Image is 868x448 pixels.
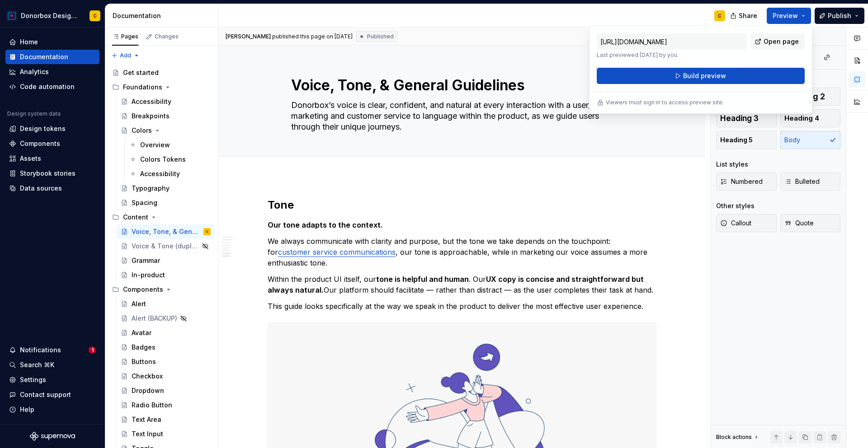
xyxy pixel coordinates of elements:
[140,169,180,178] div: Accessibility
[268,236,656,268] p: We always communicate with clarity and purpose, but the tone we take depends on the touchpoint: f...
[5,121,99,136] a: Design tokens
[140,140,170,149] div: Overview
[132,97,171,106] div: Accessibility
[720,135,753,145] span: Heading 5
[5,402,99,417] button: Help
[716,109,777,127] button: Heading 3
[272,33,353,40] div: published this page on [DATE]
[767,8,811,24] button: Preview
[20,67,49,76] div: Analytics
[132,126,152,135] div: Colors
[132,343,156,352] div: Badges
[716,173,777,191] button: Numbered
[268,274,656,295] p: Within the product UI itself, our . Our Our platform should facilitate — rather than distract — a...
[683,71,726,80] span: Build preview
[132,386,164,395] div: Dropdown
[716,201,755,210] div: Other styles
[597,51,747,59] p: Last previewed [DATE] by you.
[726,8,763,24] button: Share
[750,33,805,50] a: Open page
[155,33,179,40] div: Changes
[123,213,148,222] div: Content
[117,253,214,268] a: Grammar
[123,285,163,294] div: Components
[780,214,841,232] button: Quote
[117,123,214,138] a: Colors
[113,11,214,20] div: Documentation
[117,326,214,340] a: Avatar
[117,297,214,311] a: Alert
[108,80,214,94] div: Foundations
[278,247,396,257] a: customer service communications
[132,429,163,439] div: Text Input
[117,239,214,253] a: Voice & Tone (duplicate)
[784,114,819,123] span: Heading 4
[20,405,34,414] div: Help
[5,35,99,49] a: Home
[289,75,631,96] textarea: Voice, Tone, & General Guidelines
[784,219,814,228] span: Quote
[20,124,66,133] div: Design tokens
[117,398,214,412] a: Radio Button
[20,345,61,355] div: Notifications
[117,369,214,383] a: Checkbox
[739,11,757,20] span: Share
[7,110,61,117] div: Design system data
[132,271,165,280] div: In-product
[5,65,99,79] a: Analytics
[132,372,163,381] div: Checkbox
[20,52,68,61] div: Documentation
[20,82,75,91] div: Code automation
[289,98,631,134] textarea: Donorbox’s voice is clear, confident, and natural at every interaction with a user, from marketin...
[132,401,172,410] div: Radio Button
[6,10,17,21] img: 17077652-375b-4f2c-92b0-528c72b71ea0.png
[2,6,103,25] button: Donorbox Design SystemC
[20,139,60,148] div: Components
[123,83,162,92] div: Foundations
[5,166,99,181] a: Storybook stories
[718,12,722,19] div: C
[108,210,214,224] div: Content
[132,256,160,265] div: Grammar
[132,184,170,193] div: Typography
[20,37,38,47] div: Home
[132,328,151,337] div: Avatar
[780,109,841,127] button: Heading 4
[126,138,214,152] a: Overview
[132,299,146,308] div: Alert
[117,311,214,326] a: Alert (BACKUP)
[117,224,214,239] a: Voice, Tone, & General GuidelinesC
[30,432,75,441] svg: Supernova Logo
[20,154,41,163] div: Assets
[597,68,805,84] button: Build preview
[132,415,161,424] div: Text Area
[784,177,820,186] span: Bulleted
[20,184,62,193] div: Data sources
[120,52,131,59] span: Add
[268,301,656,312] p: This guide looks specifically at the way we speak in the product to deliver the most effective us...
[20,360,54,369] div: Search ⌘K
[117,355,214,369] a: Buttons
[5,387,99,402] button: Contact support
[117,427,214,441] a: Text Input
[117,268,214,282] a: In-product
[20,169,75,178] div: Storybook stories
[367,33,394,40] span: Published
[720,177,763,186] span: Numbered
[126,152,214,167] a: Colors Tokens
[117,94,214,109] a: Accessibility
[108,49,142,62] button: Add
[5,151,99,166] a: Assets
[20,390,71,399] div: Contact support
[773,11,798,20] span: Preview
[764,37,799,46] span: Open page
[140,155,186,164] div: Colors Tokens
[132,242,199,251] div: Voice & Tone (duplicate)
[268,198,656,212] h2: Tone
[132,112,170,121] div: Breakpoints
[117,383,214,398] a: Dropdown
[117,340,214,355] a: Badges
[5,136,99,151] a: Components
[206,227,208,236] div: C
